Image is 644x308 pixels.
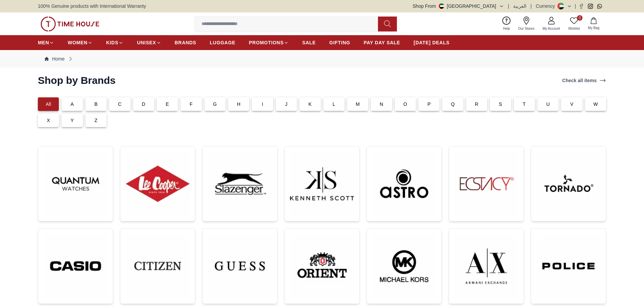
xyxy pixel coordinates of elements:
img: ... [290,152,354,216]
p: I [262,101,263,108]
span: My Account [540,26,563,31]
span: KIDS [106,39,118,46]
img: ... [208,152,272,216]
p: E [166,101,169,108]
a: Whatsapp [597,4,602,9]
p: K [309,101,312,108]
span: LUGGAGE [210,39,236,46]
p: C [118,101,121,108]
a: BRANDS [175,37,196,49]
button: العربية [513,3,526,9]
button: Shop From[GEOGRAPHIC_DATA] [413,3,504,9]
span: [DATE] DEALS [414,39,450,46]
span: Help [500,26,513,31]
p: S [499,101,502,108]
p: R [475,101,478,108]
p: F [190,101,193,108]
a: Our Stores [514,15,539,32]
span: | [530,3,532,9]
img: ... [290,234,354,298]
img: ... [44,152,108,216]
p: H [237,101,240,108]
p: A [71,101,74,108]
p: M [356,101,360,108]
img: ... [372,152,436,216]
span: PAY DAY SALE [364,39,400,46]
img: ... [536,152,600,216]
img: ... [372,234,436,298]
p: Y [71,117,74,124]
span: My Bag [585,25,602,30]
h2: Shop by Brands [38,74,116,87]
a: LUGGAGE [210,37,236,49]
a: PROMOTIONS [249,37,289,49]
a: MEN [38,37,54,49]
span: Our Stores [516,26,537,31]
span: SALE [302,39,316,46]
p: All [46,101,51,108]
p: D [142,101,145,108]
p: Z [95,117,98,124]
a: Home [45,55,65,62]
a: GIFTING [329,37,350,49]
img: ... [454,152,518,216]
p: B [94,101,98,108]
span: GIFTING [329,39,350,46]
span: WOMEN [68,39,88,46]
span: 0 [577,15,582,21]
span: | [508,3,509,9]
a: PAY DAY SALE [364,37,400,49]
p: P [427,101,431,108]
img: ... [41,17,99,31]
span: PROMOTIONS [249,39,284,46]
p: O [403,101,407,108]
a: Facebook [579,4,584,9]
p: V [570,101,574,108]
p: Q [451,101,455,108]
img: United Arab Emirates [439,3,444,9]
a: KIDS [106,37,123,49]
span: | [575,3,576,9]
p: N [380,101,383,108]
nav: Breadcrumb [38,50,606,68]
a: SALE [302,37,316,49]
a: WOMEN [68,37,93,49]
span: BRANDS [175,39,196,46]
button: My Bag [584,16,603,32]
img: ... [44,234,108,298]
p: U [546,101,550,108]
a: Help [499,15,514,32]
div: Currency [536,3,558,9]
img: ... [126,234,190,298]
span: UNISEX [137,39,156,46]
span: Wishlist [566,26,582,31]
img: ... [454,234,518,298]
p: W [593,101,598,108]
span: 100% Genuine products with International Warranty [38,3,146,9]
a: Instagram [588,4,593,9]
span: MEN [38,39,49,46]
a: 0Wishlist [564,15,584,32]
a: Check all items [561,76,607,85]
p: J [285,101,287,108]
p: L [333,101,335,108]
p: T [523,101,526,108]
img: ... [536,234,600,298]
a: [DATE] DEALS [414,37,450,49]
p: G [213,101,217,108]
p: X [47,117,50,124]
img: ... [126,152,190,216]
a: UNISEX [137,37,161,49]
img: ... [208,234,272,298]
